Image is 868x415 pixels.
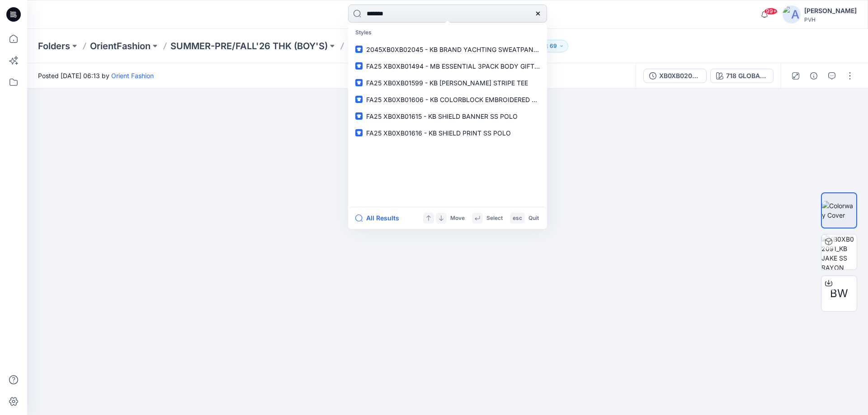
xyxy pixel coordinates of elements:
[350,24,545,41] p: Styles
[355,213,405,224] button: All Results
[348,40,535,52] p: XB0XB02091_KB JAKE SS RAYON CAMP SHIRT_PROTO_V2023
[643,69,707,83] button: XB0XB02091_KB JAKE SS RAYON CAMP SHIRT_PROTO_V2023
[90,40,151,52] a: OrientFashion
[821,234,857,270] img: XB0XB02091_KB JAKE SS RAYON CAMP SHIRT_PROTO_V2023 718 GLOBAL EXPLORER FLORAL + SWEET BLUE MULTI
[350,41,545,58] a: 2045XB0XB02045 - KB BRAND YACHTING SWEATPANT-PROTO -V01
[350,125,545,141] a: FA25 XB0XB01616 - KB SHIELD PRINT SS POLO
[366,46,577,53] span: 2045XB0XB02045 - KB BRAND YACHTING SWEATPANT-PROTO -V01
[38,40,70,52] a: Folders
[783,5,801,23] img: avatar
[38,71,154,80] span: Posted [DATE] 06:13 by
[764,8,778,15] span: 99+
[366,129,511,137] span: FA25 XB0XB01616 - KB SHIELD PRINT SS POLO
[550,41,557,51] p: 69
[830,285,848,302] span: BW
[350,58,545,75] a: FA25 XB0XB01494 - MB ESSENTIAL 3PACK BODY GIFTPACK
[513,214,522,223] p: esc
[350,91,545,108] a: FA25 XB0XB01606 - KB COLORBLOCK EMBROIDERED TEE SS
[366,112,518,120] span: FA25 XB0XB01615 - KB SHIELD BANNER SS POLO
[807,69,821,83] button: Details
[804,16,857,23] div: PVH
[538,40,568,52] button: 69
[350,75,545,91] a: FA25 XB0XB01599 - KB [PERSON_NAME] STRIPE TEE
[170,40,328,52] a: SUMMER-PRE/FALL'26 THK (BOY'S)
[659,71,701,81] div: XB0XB02091_KB JAKE SS RAYON CAMP SHIRT_PROTO_V2023
[822,201,856,220] img: Colorway Cover
[111,72,154,79] a: Orient Fashion
[350,108,545,125] a: FA25 XB0XB01615 - KB SHIELD BANNER SS POLO
[450,214,465,223] p: Move
[366,79,528,87] span: FA25 XB0XB01599 - KB [PERSON_NAME] STRIPE TEE
[804,5,857,16] div: [PERSON_NAME]
[726,71,768,81] div: 718 GLOBAL EXPLORER FLORAL + SWEET BLUE MULTI
[528,214,539,223] p: Quit
[710,69,774,83] button: 718 GLOBAL EXPLORER FLORAL + SWEET BLUE MULTI
[486,214,503,223] p: Select
[366,62,551,70] span: FA25 XB0XB01494 - MB ESSENTIAL 3PACK BODY GIFTPACK
[366,96,553,103] span: FA25 XB0XB01606 - KB COLORBLOCK EMBROIDERED TEE SS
